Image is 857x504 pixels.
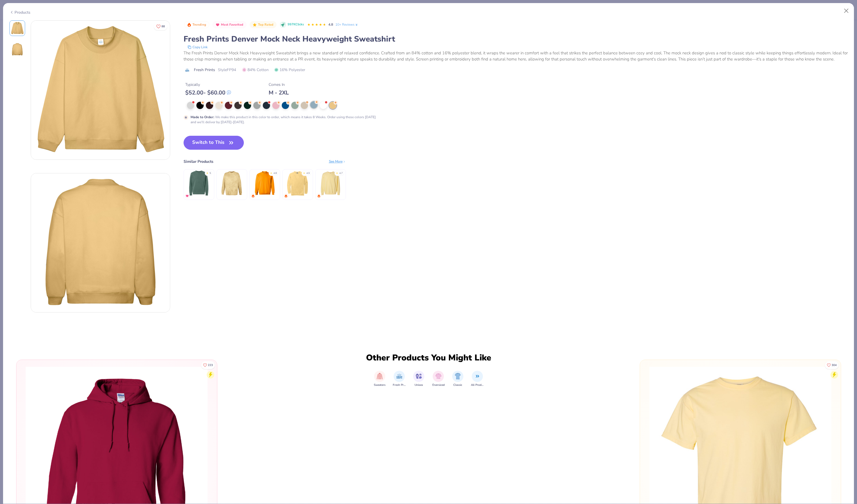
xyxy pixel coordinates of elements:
div: Comes In [269,82,289,88]
span: All Products [471,383,484,387]
span: Oversized [432,383,445,387]
span: Trending [192,23,206,26]
div: filter for Unisex [413,371,424,387]
img: brand logo [184,68,191,72]
img: Front [31,21,170,159]
span: 88 [162,25,165,28]
div: filter for All Products [471,371,484,387]
img: Gildan Adult Heavy Blend Adult 8 Oz. 50/50 Fleece Crew [251,170,278,197]
img: All Products Image [474,373,481,379]
button: Badge Button [213,21,246,28]
button: filter button [374,371,386,387]
div: ★ [206,171,208,174]
img: trending.gif [317,194,321,198]
span: Fresh Prints [393,383,406,387]
button: Like [154,22,167,30]
img: MostFav.gif [186,194,189,198]
span: Fresh Prints [194,67,215,73]
span: 16% Polyester [274,67,305,73]
div: ★ [303,171,305,174]
div: Fresh Prints Denver Mock Neck Heavyweight Sweatshirt [184,34,848,44]
div: Typically [185,82,231,88]
span: Classic [453,383,462,387]
button: Badge Button [250,21,276,28]
span: Top Rated [258,23,274,26]
div: We make this product in this color to order, which means it takes 8 Weeks. Order using these colo... [191,115,380,125]
div: ★ [270,171,272,174]
button: Close [841,6,852,16]
strong: Made to Order : [191,115,214,119]
button: Switch to This [184,136,244,150]
img: Classic Image [455,373,461,379]
button: filter button [471,371,484,387]
span: Sweaters [374,383,386,387]
span: 4.8 [328,22,333,27]
img: trending.gif [251,194,255,198]
span: Most Favorited [221,23,243,26]
span: 304 [832,364,837,367]
a: 10+ Reviews [335,22,358,27]
img: Comfort Colors Adult Crewneck Sweatshirt [284,170,311,197]
span: Style FP94 [218,67,236,73]
div: M - 2XL [269,89,289,96]
button: filter button [432,371,445,387]
div: 4.8 [273,171,277,175]
span: 84% Cotton [242,67,269,73]
img: Comfort Colors Unisex Lightweight Cotton Crewneck Sweatshirt [317,170,344,197]
span: 223 [208,364,213,367]
button: filter button [413,371,424,387]
button: copy to clipboard [186,44,209,50]
div: 4.7 [339,171,343,175]
div: ★ [336,171,338,174]
div: Other Products You Might Like [362,353,495,363]
img: Independent Trading Co. Heavyweight Pigment-Dyed Sweatshirt [186,170,212,197]
img: Most Favorited sort [215,23,220,27]
button: filter button [452,371,463,387]
div: filter for Fresh Prints [393,371,406,387]
img: Back [11,43,24,56]
button: Like [201,361,215,369]
img: trending.gif [284,194,288,198]
img: Trending sort [187,23,191,27]
img: Comfort Colors Adult Color Blast Crewneck Sweatshirt [218,170,245,197]
div: filter for Oversized [432,371,445,387]
div: 4.9 [306,171,310,175]
img: Fresh Prints Image [396,373,403,379]
div: 4.8 Stars [307,20,326,29]
div: filter for Classic [452,371,463,387]
button: filter button [393,371,406,387]
img: Front [11,21,24,35]
img: Unisex Image [416,373,422,379]
div: Similar Products [184,159,213,164]
span: Unisex [415,383,423,387]
span: 997K Clicks [288,22,304,27]
div: $ 52.00 - $ 60.00 [185,89,231,96]
button: Badge Button [184,21,209,28]
button: Like [825,361,839,369]
img: Oversized Image [435,373,442,379]
img: Back [31,173,170,312]
div: 5 [210,171,211,175]
div: filter for Sweaters [374,371,386,387]
img: Top Rated sort [252,23,257,27]
img: Sweaters Image [377,373,383,379]
div: Products [9,9,30,15]
div: The Fresh Prints Denver Mock Neck Heavyweight Sweatshirt brings a new standard of relaxed confide... [184,50,848,62]
div: See More [329,159,346,164]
